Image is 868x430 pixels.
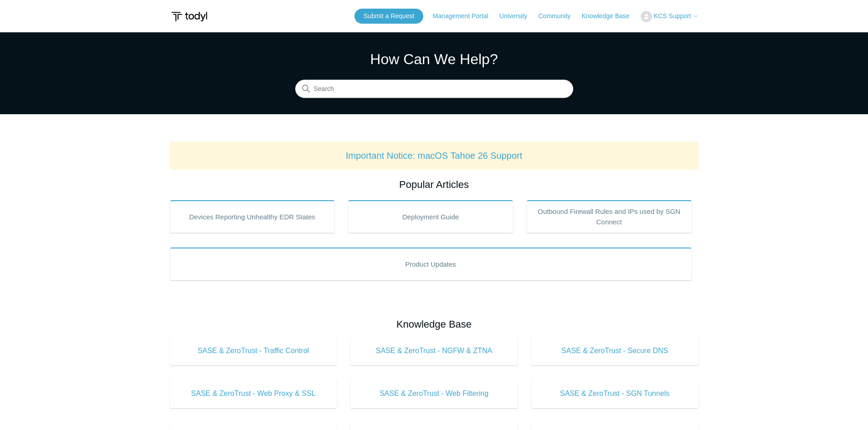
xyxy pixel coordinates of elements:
img: Todyl Support Center Help Center home page [170,8,209,25]
a: Submit a Request [354,9,423,24]
a: SASE & ZeroTrust - Secure DNS [531,336,699,365]
h2: Popular Articles [170,177,699,192]
span: SASE & ZeroTrust - SGN Tunnels [545,388,685,399]
a: Important Notice: macOS Tahoe 26 Support [346,151,523,161]
a: Community [539,11,580,21]
a: Deployment Guide [348,200,513,233]
a: Product Updates [170,248,692,280]
a: Knowledge Base [581,11,638,21]
a: University [499,11,536,21]
h2: Knowledge Base [170,317,699,332]
span: SASE & ZeroTrust - Web Filtering [364,388,504,399]
h1: How Can We Help? [295,48,573,70]
a: SASE & ZeroTrust - NGFW & ZTNA [350,336,518,365]
a: SASE & ZeroTrust - SGN Tunnels [531,379,699,408]
a: SASE & ZeroTrust - Web Proxy & SSL [170,379,337,408]
span: SASE & ZeroTrust - NGFW & ZTNA [364,345,504,356]
a: SASE & ZeroTrust - Web Filtering [350,379,518,408]
a: Outbound Firewall Rules and IPs used by SGN Connect [527,200,692,233]
span: SASE & ZeroTrust - Secure DNS [545,345,685,356]
a: Management Portal [433,11,498,21]
span: SASE & ZeroTrust - Traffic Control [184,345,324,356]
input: Search [295,80,573,98]
span: SASE & ZeroTrust - Web Proxy & SSL [184,388,324,399]
button: KCS Support [641,11,699,22]
a: SASE & ZeroTrust - Traffic Control [170,336,337,365]
span: KCS Support [654,12,691,20]
a: Devices Reporting Unhealthy EDR States [170,200,335,233]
